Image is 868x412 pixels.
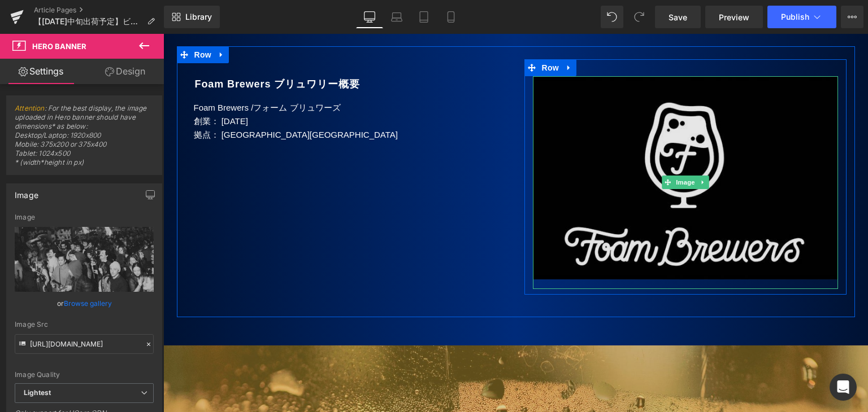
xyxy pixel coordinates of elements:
[15,334,154,354] input: Link
[64,293,112,313] a: Browse gallery
[841,6,863,28] button: More
[781,12,809,21] span: Publish
[32,42,86,51] span: Hero Banner
[15,321,154,328] div: Image Src
[24,388,51,397] b: Lightest
[34,6,164,15] a: Article Pages
[15,184,38,200] div: Image
[830,374,857,401] div: Open Intercom Messenger
[669,11,687,23] span: Save
[15,213,154,221] div: Image
[398,25,413,42] a: Expand / Collapse
[185,12,212,22] span: Library
[32,45,197,56] b: Foam Brewers ブリュワリー概要
[719,11,749,23] span: Preview
[164,6,220,28] a: New Library
[15,104,154,174] span: : For the best display, the image uploaded in Hero banner should have dimensions* as below: Deskt...
[90,69,177,78] span: フォーム ブリュワーズ
[15,297,154,309] div: or
[767,6,836,28] button: Publish
[410,6,437,28] a: Tablet
[15,371,154,379] div: Image Quality
[628,6,650,28] button: Redo
[533,142,545,155] a: Expand / Collapse
[31,81,336,94] p: 創業： [DATE]
[51,12,66,29] a: Expand / Collapse
[383,6,410,28] a: Laptop
[15,104,45,112] a: Attention
[28,12,51,29] span: Row
[601,6,623,28] button: Undo
[705,6,763,28] a: Preview
[437,6,465,28] a: Mobile
[34,17,142,26] span: 【[DATE]中旬出荷予定】ビールに寄り添う美しい泡が物語るいくつもの調和『Foam Brewers』
[376,25,398,42] span: Row
[84,59,166,84] a: Design
[31,94,336,108] p: 拠点： [GEOGRAPHIC_DATA][GEOGRAPHIC_DATA]
[510,142,534,155] span: Image
[31,67,336,81] p: Foam Brewers /
[356,6,383,28] a: Desktop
